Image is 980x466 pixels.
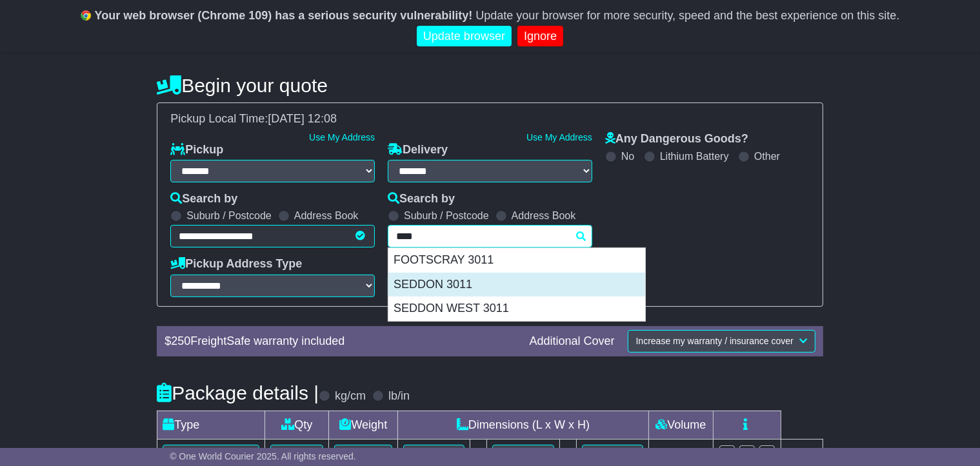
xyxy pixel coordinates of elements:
[170,192,237,206] label: Search by
[621,150,634,162] label: No
[648,411,713,439] td: Volume
[268,112,337,125] span: [DATE] 12:08
[388,192,455,206] label: Search by
[170,451,356,461] span: © One World Courier 2025. All rights reserved.
[388,296,645,321] div: SEDDON WEST 3011
[388,143,448,157] label: Delivery
[628,330,815,353] button: Increase my warranty / insurance cover
[517,26,563,47] a: Ignore
[294,209,359,222] label: Address Book
[523,335,621,349] div: Additional Cover
[309,132,375,142] a: Use My Address
[335,389,366,403] label: kg/cm
[398,411,649,439] td: Dimensions (L x W x H)
[171,335,190,347] span: 250
[388,273,645,297] div: SEDDON 3011
[475,9,899,22] span: Update your browser for more security, speed and the best experience on this site.
[186,209,272,222] label: Suburb / Postcode
[605,132,748,146] label: Any Dangerous Goods?
[512,209,576,222] label: Address Book
[157,382,319,403] h4: Package details |
[526,132,592,142] a: Use My Address
[388,389,410,403] label: lb/in
[660,150,729,162] label: Lithium Battery
[158,335,523,349] div: $ FreightSafe warranty included
[388,248,645,273] div: FOOTSCRAY 3011
[157,411,265,439] td: Type
[265,411,329,439] td: Qty
[157,75,823,96] h4: Begin your quote
[754,150,780,162] label: Other
[636,336,794,346] span: Increase my warranty / insurance cover
[170,143,223,157] label: Pickup
[170,257,302,271] label: Pickup Address Type
[164,112,816,126] div: Pickup Local Time:
[417,26,512,47] a: Update browser
[404,209,489,222] label: Suburb / Postcode
[95,9,473,22] b: Your web browser (Chrome 109) has a serious security vulnerability!
[329,411,398,439] td: Weight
